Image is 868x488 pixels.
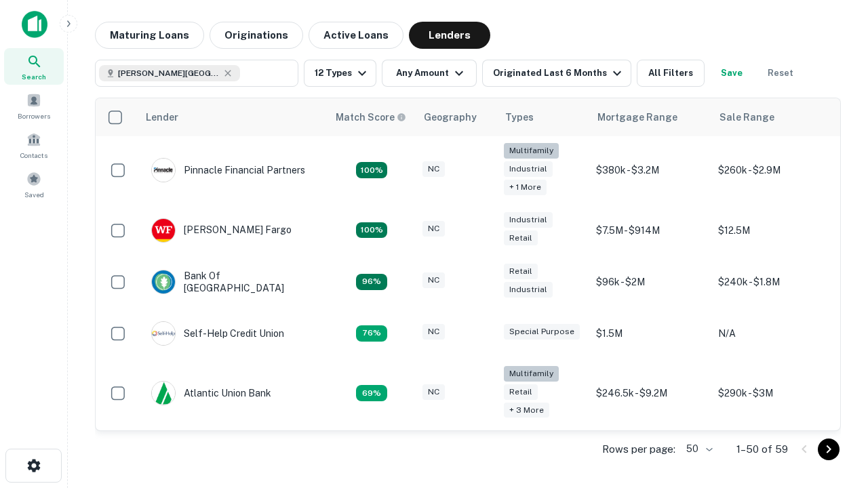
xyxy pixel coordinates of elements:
div: Matching Properties: 10, hasApolloMatch: undefined [356,385,387,401]
button: Originations [210,22,303,49]
button: All Filters [637,60,705,87]
td: $96k - $2M [589,256,711,308]
div: Industrial [504,161,553,177]
img: picture [152,270,175,293]
td: $12.5M [711,205,833,256]
div: Types [505,109,534,125]
span: Search [22,71,46,82]
div: Geography [424,109,477,125]
div: NC [422,221,445,237]
td: $246.5k - $9.2M [589,359,711,428]
img: picture [152,219,175,242]
td: N/A [711,308,833,359]
div: Matching Properties: 15, hasApolloMatch: undefined [356,222,387,239]
button: Reset [759,60,802,87]
div: Lender [146,109,178,125]
button: 12 Types [304,60,376,87]
span: Saved [24,189,44,200]
iframe: Chat Widget [800,336,868,401]
div: Matching Properties: 14, hasApolloMatch: undefined [356,274,387,290]
div: NC [422,161,445,177]
button: Any Amount [382,60,477,87]
td: $290k - $3M [711,359,833,428]
td: $380k - $3.2M [589,136,711,205]
td: $260k - $2.9M [711,136,833,205]
button: Save your search to get updates of matches that match your search criteria. [710,60,753,87]
th: Sale Range [711,98,833,136]
div: Retail [504,230,538,246]
img: picture [152,322,175,345]
div: Matching Properties: 11, hasApolloMatch: undefined [356,325,387,342]
div: + 3 more [504,403,549,418]
td: $240k - $1.8M [711,256,833,308]
button: Active Loans [309,22,403,49]
div: Multifamily [504,143,559,159]
th: Geography [416,98,497,136]
div: + 1 more [504,180,547,195]
th: Lender [138,98,328,136]
div: Special Purpose [504,324,580,340]
div: Self-help Credit Union [151,321,284,346]
th: Types [497,98,589,136]
p: 1–50 of 59 [736,441,788,457]
div: Retail [504,264,538,279]
th: Capitalize uses an advanced AI algorithm to match your search with the best lender. The match sco... [328,98,416,136]
span: Contacts [20,150,47,161]
div: Industrial [504,212,553,228]
button: Originated Last 6 Months [482,60,631,87]
div: Capitalize uses an advanced AI algorithm to match your search with the best lender. The match sco... [336,110,406,125]
button: Go to next page [818,439,840,460]
a: Contacts [4,127,64,163]
span: [PERSON_NAME][GEOGRAPHIC_DATA], [GEOGRAPHIC_DATA] [118,67,220,79]
img: capitalize-icon.png [22,11,47,38]
div: [PERSON_NAME] Fargo [151,218,292,243]
div: Mortgage Range [597,109,677,125]
th: Mortgage Range [589,98,711,136]
div: 50 [681,439,715,459]
div: Bank Of [GEOGRAPHIC_DATA] [151,270,314,294]
div: Pinnacle Financial Partners [151,158,305,182]
div: Industrial [504,282,553,298]
div: NC [422,384,445,400]
a: Saved [4,166,64,203]
div: NC [422,272,445,288]
div: Sale Range [719,109,774,125]
p: Rows per page: [602,441,675,457]
button: Maturing Loans [95,22,204,49]
img: picture [152,159,175,182]
div: Atlantic Union Bank [151,381,271,405]
img: picture [152,382,175,405]
button: Lenders [409,22,490,49]
td: $7.5M - $914M [589,205,711,256]
h6: Match Score [336,110,403,125]
div: Originated Last 6 Months [493,65,625,81]
td: $1.5M [589,308,711,359]
div: NC [422,324,445,340]
a: Search [4,48,64,85]
div: Retail [504,384,538,400]
div: Matching Properties: 26, hasApolloMatch: undefined [356,162,387,178]
div: Multifamily [504,366,559,382]
span: Borrowers [18,110,50,121]
a: Borrowers [4,87,64,124]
